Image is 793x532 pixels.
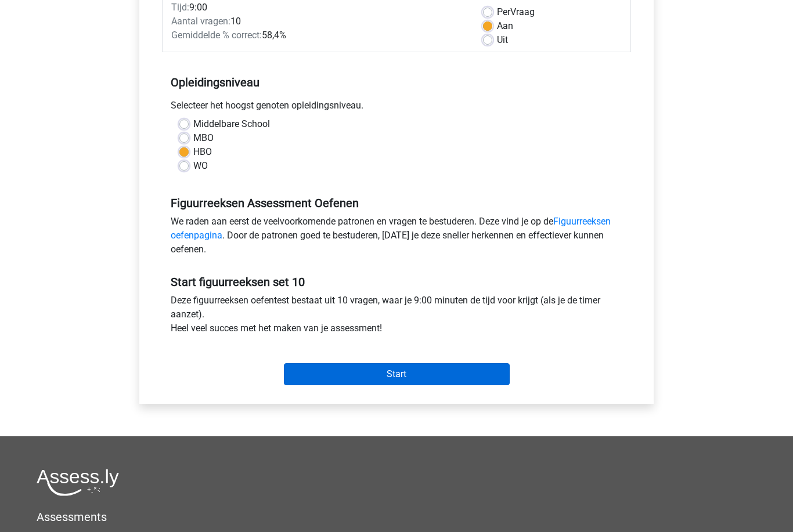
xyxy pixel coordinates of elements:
[284,363,510,385] input: Start
[171,2,189,13] span: Tijd:
[193,145,212,159] label: HBO
[162,294,631,340] div: Deze figuurreeksen oefentest bestaat uit 10 vragen, waar je 9:00 minuten de tijd voor krijgt (als...
[171,16,230,27] span: Aantal vragen:
[171,30,262,41] span: Gemiddelde % correct:
[497,5,535,19] label: Vraag
[171,196,622,210] h5: Figuurreeksen Assessment Oefenen
[497,6,510,17] span: Per
[162,215,631,261] div: We raden aan eerst de veelvoorkomende patronen en vragen te bestuderen. Deze vind je op de . Door...
[171,275,622,289] h5: Start figuurreeksen set 10
[497,19,513,33] label: Aan
[163,28,474,42] div: 58,4%
[171,71,622,94] h5: Opleidingsniveau
[162,99,631,117] div: Selecteer het hoogst genoten opleidingsniveau.
[193,159,208,173] label: WO
[37,469,119,496] img: Assessly logo
[163,15,474,28] div: 10
[497,33,508,47] label: Uit
[193,117,270,131] label: Middelbare School
[193,131,214,145] label: MBO
[163,1,474,15] div: 9:00
[37,510,756,524] h5: Assessments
